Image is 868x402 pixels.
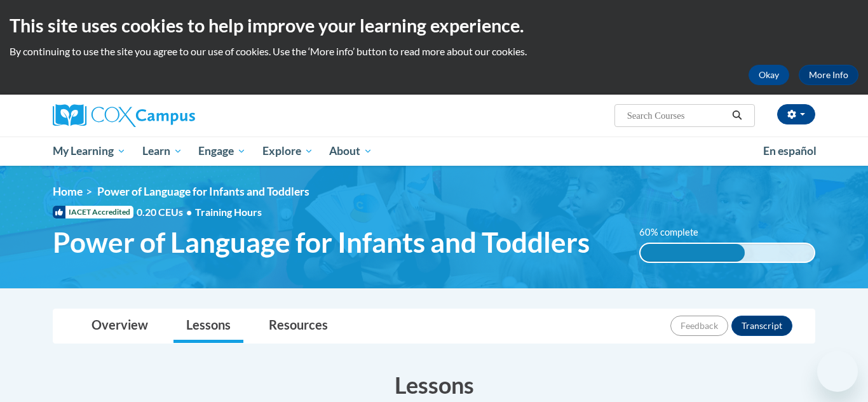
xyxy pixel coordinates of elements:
[641,244,745,262] div: 60% complete
[817,351,858,392] iframe: Button to launch messaging window
[53,104,195,127] img: Cox Campus
[728,108,747,123] button: Search
[749,65,789,85] button: Okay
[53,206,133,218] span: IACET Accredited
[34,137,834,166] div: Main menu
[256,309,341,343] a: Resources
[190,137,254,166] a: Engage
[142,144,182,159] span: Learn
[626,108,728,123] input: Search Courses
[329,144,372,159] span: About
[137,205,195,219] span: 0.20 CEUs
[639,225,712,239] label: 60% complete
[44,137,134,166] a: My Learning
[10,13,858,38] h2: This site uses cookies to help improve your learning experience.
[53,369,815,401] h3: Lessons
[262,144,313,159] span: Explore
[53,185,83,198] a: Home
[755,138,825,164] a: En español
[173,309,243,343] a: Lessons
[195,206,262,218] span: Training Hours
[134,137,191,166] a: Learn
[53,225,590,259] span: Power of Language for Infants and Toddlers
[97,185,309,198] span: Power of Language for Infants and Toddlers
[799,65,858,85] a: More Info
[79,309,161,343] a: Overview
[322,137,381,166] a: About
[53,144,126,159] span: My Learning
[10,44,858,58] p: By continuing to use the site you agree to our use of cookies. Use the ‘More info’ button to read...
[254,137,322,166] a: Explore
[731,316,792,336] button: Transcript
[198,144,246,159] span: Engage
[670,316,728,336] button: Feedback
[186,206,192,218] span: •
[763,144,817,157] span: En español
[777,104,815,124] button: Account Settings
[53,104,294,127] a: Cox Campus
